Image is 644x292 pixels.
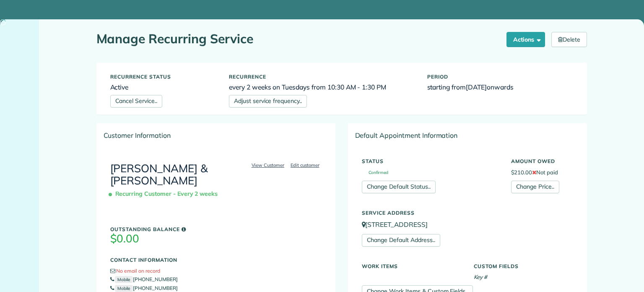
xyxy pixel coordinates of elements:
[362,210,573,216] h5: Service Address
[110,95,162,108] a: Cancel Service..
[96,32,501,46] h1: Manage Recurring Service
[506,32,545,47] button: Actions
[110,161,208,187] a: [PERSON_NAME] & [PERSON_NAME]
[115,285,133,292] small: Mobile
[229,74,415,79] h5: Recurrence
[288,161,322,169] a: Edit customer
[362,220,573,229] p: [STREET_ADDRESS]
[110,285,178,291] a: Mobile[PHONE_NUMBER]
[474,263,573,269] h5: Custom Fields
[427,84,573,91] h6: starting from onwards
[97,124,335,147] div: Customer Information
[110,226,322,232] h5: Outstanding Balance
[110,233,322,245] h3: $0.00
[110,74,217,79] h5: Recurrence status
[229,95,307,108] a: Adjust service frequency..
[348,124,587,147] div: Default Appointment Information
[362,234,440,247] a: Change Default Address..
[110,276,178,282] a: Mobile[PHONE_NUMBER]
[116,268,160,274] span: No email on record
[511,158,573,164] h5: Amount Owed
[427,74,573,79] h5: Period
[466,83,487,91] span: [DATE]
[505,154,579,193] div: $210.00 Not paid
[551,32,587,47] a: Delete
[362,171,389,175] span: Confirmed
[110,257,322,263] h5: Contact Information
[229,84,415,91] h6: every 2 weeks on Tuesdays from 10:30 AM - 1:30 PM
[362,263,461,269] h5: Work Items
[110,84,217,91] h6: Active
[110,187,221,202] span: Recurring Customer - Every 2 weeks
[249,161,287,169] a: View Customer
[511,181,559,193] a: Change Price..
[474,274,488,280] em: Key #
[362,158,499,164] h5: Status
[115,276,133,283] small: Mobile
[362,181,436,193] a: Change Default Status..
